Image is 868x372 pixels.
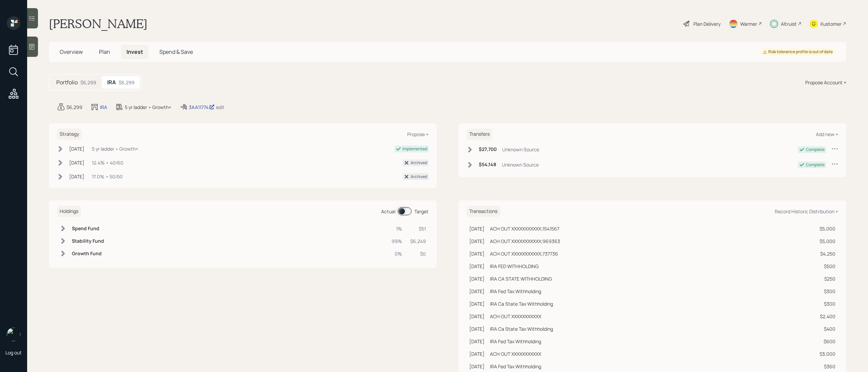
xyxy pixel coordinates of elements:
div: Plan Delivery [693,20,721,27]
div: [DATE] [469,238,485,245]
div: $6,249 [410,238,426,245]
div: $6,299 [119,79,135,86]
div: Target [414,208,429,215]
img: retirable_logo.png [7,328,20,341]
div: $5,000 [820,238,835,245]
div: $3,000 [820,350,835,357]
div: IRA Fed Tax Withholding [490,288,541,295]
div: $6,299 [80,79,96,86]
h6: Holdings [57,206,81,217]
div: Actual [381,208,395,215]
div: $5,000 [820,225,835,232]
span: Plan [99,48,110,56]
div: Implemented [402,146,427,152]
div: Warmer [740,20,757,27]
div: [DATE] [469,313,485,320]
div: 17.0% • 50/50 [92,173,123,180]
div: IRA Fed Tax Withholding [490,363,541,370]
div: Record Historic Distribution + [775,208,838,215]
div: IRA Ca State Tax Withholding [490,300,553,307]
div: [DATE] [469,288,485,295]
div: Unknown Source [502,146,539,153]
h6: $27,700 [479,147,497,152]
div: Unknown Source [502,161,539,168]
div: $250 [820,275,835,282]
span: Overview [60,48,83,56]
h6: Transfers [467,129,492,140]
div: [DATE] [469,363,485,370]
div: Log out [5,349,22,356]
div: $400 [820,325,835,332]
h1: [PERSON_NAME] [49,16,147,31]
div: Propose + [407,131,429,137]
div: ACH OUT XXXXXXXXXXX [490,313,541,320]
div: [DATE] [69,145,84,152]
div: $6,299 [66,104,82,111]
div: [DATE] [469,300,485,307]
h5: IRA [107,79,116,86]
div: $300 [820,300,835,307]
div: [DATE] [69,159,84,166]
div: [DATE] [469,325,485,332]
div: 1% [392,225,402,232]
div: [DATE] [469,263,485,270]
div: $360 [820,363,835,370]
h6: Spend Fund [72,226,104,232]
div: edit [216,104,224,110]
div: ACH OUT XXXXXXXXXXX;737736 [490,250,558,257]
div: 5 yr ladder • Growth+ [125,104,171,111]
div: $4,250 [820,250,835,257]
div: $500 [820,263,835,270]
div: Add new + [816,131,838,137]
div: Complete [806,162,825,168]
div: Kustomer [821,20,842,27]
span: Invest [126,48,143,56]
div: 12.4% • 40/60 [92,159,123,166]
div: [DATE] [69,173,84,180]
div: $0 [410,250,426,257]
span: Spend & Save [159,48,193,56]
div: $51 [410,225,426,232]
div: 3AA11774 [189,104,215,111]
div: $300 [820,288,835,295]
h6: Stability Fund [72,238,104,244]
div: ACH OUT XXXXXXXXXXX [490,350,541,357]
div: [DATE] [469,338,485,345]
div: IRA FED WITHHOLDING [490,263,539,270]
div: 0% [392,250,402,257]
div: Risk tolerance profile is out of date [763,49,833,55]
div: [DATE] [469,250,485,257]
div: [DATE] [469,225,485,232]
div: IRA Ca State Tax Withholding [490,325,553,332]
div: [DATE] [469,275,485,282]
div: ACH OUT XXXXXXXXXXX;1541567 [490,225,559,232]
h6: Growth Fund [72,251,104,257]
div: Archived [411,160,427,166]
h5: Portfolio [56,79,78,86]
div: 5 yr ladder • Growth+ [92,145,138,152]
div: $600 [820,338,835,345]
div: [DATE] [469,350,485,357]
h6: Strategy [57,129,82,140]
div: IRA CA STATE WITHHOLDING [490,275,552,282]
div: Propose Account + [805,79,846,86]
div: 99% [392,238,402,245]
h6: $54,148 [479,162,496,168]
div: IRA Fed Tax Withholding [490,338,541,345]
div: Altruist [781,20,797,27]
div: IRA [100,104,107,111]
h6: Transactions [467,206,500,217]
div: Complete [806,147,825,153]
div: $2,400 [820,313,835,320]
div: ACH OUT XXXXXXXXXXX;969363 [490,238,560,245]
div: Archived [411,174,427,180]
